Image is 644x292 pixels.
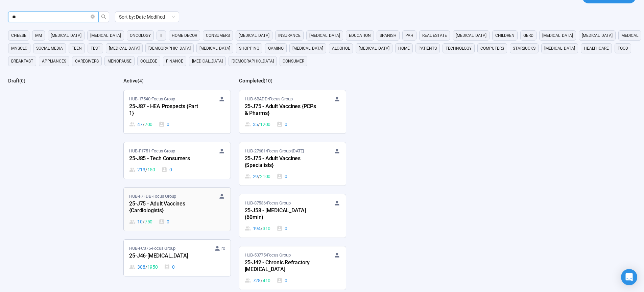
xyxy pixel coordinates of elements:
[277,277,287,284] div: 0
[419,45,437,52] span: Patients
[239,194,346,238] a: HUB-87536•Focus Group25-J58 - [MEDICAL_DATA] (60min)194 / 3100
[349,32,371,39] span: education
[143,121,145,128] span: /
[544,45,575,52] span: [MEDICAL_DATA]
[422,32,447,39] span: real estate
[129,148,175,154] span: HUB-F1751 • Focus Group
[124,188,230,231] a: HUB-F7FDB•Focus Group25-J75 - Adult Vaccines {Cardiologists}10 / 7500
[245,154,319,170] div: 25-J75 - Adult Vaccines {Specialists}
[268,45,284,52] span: gaming
[206,32,230,39] span: consumers
[159,121,169,128] div: 0
[309,32,340,39] span: [MEDICAL_DATA]
[129,96,175,102] span: HUB-17540 • Focus Group
[160,32,163,39] span: it
[292,45,323,52] span: [MEDICAL_DATA]
[239,32,269,39] span: [MEDICAL_DATA]
[192,58,223,65] span: [MEDICAL_DATA]
[245,148,304,154] span: HUB-27681 • Focus Group •
[119,12,175,22] span: Sort by: Date Modified
[239,142,346,186] a: HUB-27681•Focus Group•[DATE]25-J75 - Adult Vaccines {Specialists}29 / 21000
[221,245,225,252] span: ro
[129,121,152,128] div: 47
[258,173,260,180] span: /
[36,45,63,52] span: social media
[245,225,271,232] div: 194
[263,225,270,232] span: 310
[232,58,274,65] span: [DEMOGRAPHIC_DATA]
[513,45,535,52] span: starbucks
[245,277,271,284] div: 728
[172,32,197,39] span: home decor
[292,148,304,153] time: [DATE]
[166,58,183,65] span: finance
[239,90,346,133] a: HUB-6BADD•Focus Group25-J75 - Adult Vaccines {PCPs & Pharms}35 / 12000
[123,78,138,84] h2: Active
[147,263,158,271] span: 1950
[245,252,291,259] span: HUB-53775 • Focus Group
[245,259,319,274] div: 25-J42 - Chronic Refractory [MEDICAL_DATA]
[11,45,27,52] span: mnsclc
[264,78,272,83] span: ( 10 )
[129,245,175,252] span: HUB-FC375 • Focus Group
[91,15,95,19] span: close-circle
[245,173,271,180] div: 29
[124,240,230,276] a: HUB-FC375•Focus Group ro25-J46-[MEDICAL_DATA]308 / 19500
[129,166,155,173] div: 213
[19,78,25,83] span: ( 0 )
[129,263,158,271] div: 308
[239,246,346,290] a: HUB-53775•Focus Group25-J42 - Chronic Refractory [MEDICAL_DATA]728 / 4100
[109,45,140,52] span: [MEDICAL_DATA]
[258,121,260,128] span: /
[618,45,628,52] span: Food
[359,45,389,52] span: [MEDICAL_DATA]
[145,166,147,173] span: /
[263,277,270,284] span: 410
[398,45,410,52] span: home
[621,269,637,285] div: Open Intercom Messenger
[621,32,638,39] span: medical
[480,45,504,52] span: computers
[245,96,293,102] span: HUB-6BADD • Focus Group
[260,173,270,180] span: 2100
[124,90,230,133] a: HUB-17540•Focus Group25-J87 - HEA Prospects {Part 1}47 / 7000
[147,166,155,173] span: 150
[129,252,204,261] div: 25-J46-[MEDICAL_DATA]
[245,121,271,128] div: 35
[130,32,151,39] span: oncology
[584,45,609,52] span: healthcare
[446,45,472,52] span: technology
[277,173,287,180] div: 0
[75,58,99,65] span: caregivers
[159,218,169,225] div: 0
[129,154,204,163] div: 25-J85 - Tech Consumers
[101,14,106,20] span: search
[456,32,486,39] span: [MEDICAL_DATA]
[138,78,144,83] span: ( 4 )
[495,32,515,39] span: children
[98,11,109,22] button: search
[51,32,81,39] span: [MEDICAL_DATA]
[245,206,319,222] div: 25-J58 - [MEDICAL_DATA] (60min)
[129,193,176,200] span: HUB-F7FDB • Focus Group
[72,45,82,52] span: Teen
[91,14,95,20] span: close-circle
[129,102,204,118] div: 25-J87 - HEA Prospects {Part 1}
[161,166,172,173] div: 0
[245,102,319,118] div: 25-J75 - Adult Vaccines {PCPs & Pharms}
[278,32,301,39] span: Insurance
[11,32,26,39] span: cheese
[380,32,397,39] span: Spanish
[332,45,350,52] span: alcohol
[164,263,175,271] div: 0
[143,218,145,225] span: /
[277,225,287,232] div: 0
[129,200,204,215] div: 25-J75 - Adult Vaccines {Cardiologists}
[145,263,147,271] span: /
[245,200,291,206] span: HUB-87536 • Focus Group
[405,32,413,39] span: PAH
[523,32,533,39] span: GERD
[42,58,66,65] span: appliances
[199,45,230,52] span: [MEDICAL_DATA]
[582,32,613,39] span: [MEDICAL_DATA]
